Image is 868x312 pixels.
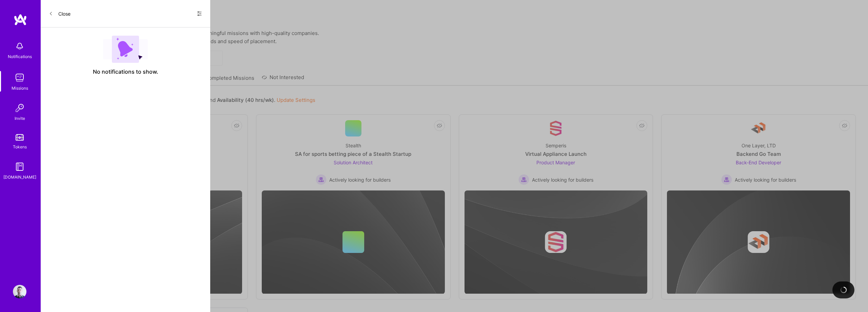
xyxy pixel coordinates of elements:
[15,115,25,122] div: Invite
[13,71,26,85] img: teamwork
[14,14,27,26] img: logo
[11,285,28,298] a: User Avatar
[16,134,24,141] img: tokens
[93,68,158,75] span: No notifications to show.
[13,160,26,173] img: guide book
[12,85,28,92] div: Missions
[3,173,36,181] div: [DOMAIN_NAME]
[13,285,26,298] img: User Avatar
[49,8,71,19] button: Close
[13,101,26,115] img: Invite
[13,143,27,150] div: Tokens
[839,286,848,294] img: loading
[103,36,148,63] img: empty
